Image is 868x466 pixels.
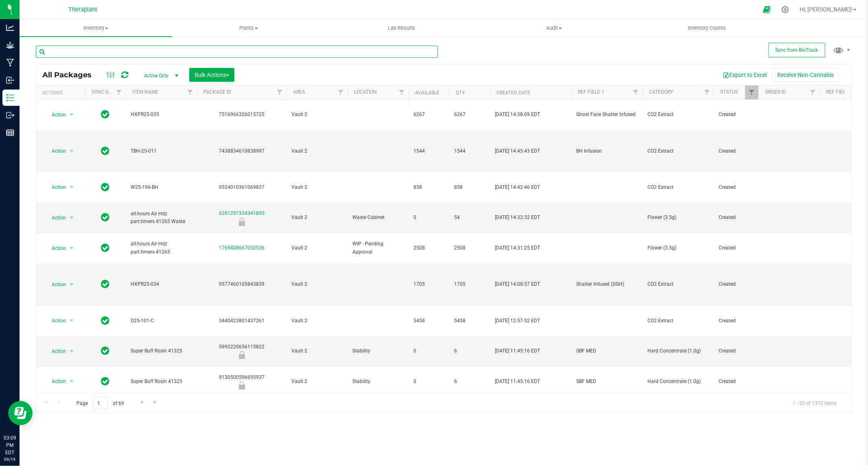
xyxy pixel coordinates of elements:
[495,378,540,385] span: [DATE] 11:45:16 EDT
[576,378,638,385] span: SBF MED
[719,214,754,221] span: Created
[647,244,709,252] span: Flower (3.5g)
[454,378,485,385] span: 6
[291,317,343,325] span: Vault 2
[131,240,192,256] span: all:hours Air Hdz part:timers 41265
[291,347,343,355] span: Vault 2
[496,90,530,96] a: Created Date
[413,378,444,385] span: 0
[196,374,288,389] div: 9130500596695937
[196,351,288,359] div: Newly Received
[4,434,16,456] p: 03:09 PM EDT
[101,278,110,290] span: In Sync
[67,182,77,193] span: select
[415,90,439,96] a: Available
[131,147,192,155] span: TBH-25-011
[67,376,77,387] span: select
[69,6,98,13] span: Theraplant
[291,280,343,288] span: Vault 2
[768,43,825,57] button: Sync from BioTrack
[576,347,638,355] span: SBF MED
[495,280,540,288] span: [DATE] 14:08:57 EDT
[647,111,709,118] span: CO2 Extract
[67,243,77,254] span: select
[576,111,638,118] span: Ghost Face Shatter Infused
[454,280,485,288] span: 1705
[203,89,231,95] a: Package ID
[8,401,33,425] iframe: Resource center
[44,182,66,193] span: Action
[454,184,485,191] span: 858
[495,317,540,325] span: [DATE] 12:57:52 EDT
[291,214,343,221] span: Vault 2
[413,147,444,155] span: 1544
[195,72,229,78] span: Bulk Actions
[131,317,192,325] span: D25-101-C
[495,214,540,221] span: [DATE] 14:32:32 EDT
[101,345,110,357] span: In Sync
[67,315,77,326] span: select
[478,20,630,37] a: Audit
[67,279,77,290] span: select
[413,184,444,191] span: 858
[196,343,288,359] div: 5992220656115822
[352,347,404,355] span: Stability
[196,280,288,288] div: 9577460105843839
[44,109,66,120] span: Action
[219,210,265,216] a: 6281297334341895
[44,346,66,357] span: Action
[131,347,192,355] span: Super Buff Rosin 41325
[219,245,265,251] a: 1769408667052536
[495,347,540,355] span: [DATE] 11:45:16 EDT
[454,111,485,118] span: 6267
[196,218,288,226] div: Newly Received
[101,242,110,254] span: In Sync
[92,89,123,95] a: Sync Status
[647,378,709,385] span: Hard Concentrate (1.0g)
[6,129,14,137] inline-svg: Reports
[36,46,438,58] input: Search Package ID, Item Name, SKU, Lot or Part Number...
[131,280,192,288] span: HXPR25-034
[131,184,192,191] span: W25-196-BH
[101,145,110,157] span: In Sync
[112,85,126,99] a: Filter
[6,41,14,49] inline-svg: Grow
[413,280,444,288] span: 1705
[172,20,325,37] a: Plants
[719,184,754,191] span: Created
[6,59,14,67] inline-svg: Manufacturing
[478,24,630,32] span: Audit
[454,147,485,155] span: 1544
[578,89,604,95] a: Ref Field 1
[334,85,348,99] a: Filter
[576,280,638,288] span: Shatter Infused (GGH)
[4,456,16,462] p: 09/19
[413,347,444,355] span: 0
[196,381,288,389] div: Newly Received
[800,6,853,13] span: Hi, [PERSON_NAME]!
[101,109,110,120] span: In Sync
[576,147,638,155] span: BH Infusion
[293,89,305,95] a: Area
[44,279,66,290] span: Action
[67,109,77,120] span: select
[413,317,444,325] span: 5458
[131,378,192,385] span: Super Buff Rosin 41325
[647,147,709,155] span: CO2 Extract
[700,85,714,99] a: Filter
[44,145,66,157] span: Action
[647,280,709,288] span: CO2 Extract
[719,111,754,118] span: Created
[495,111,540,118] span: [DATE] 14:58:09 EDT
[826,89,853,95] a: Ref Field 2
[677,24,737,32] span: Inventory Counts
[325,20,478,37] a: Lab Results
[67,212,77,223] span: select
[719,317,754,325] span: Created
[719,280,754,288] span: Created
[352,378,404,385] span: Stability
[719,147,754,155] span: Created
[291,111,343,118] span: Vault 2
[776,47,818,53] span: Sync from BioTrack
[101,212,110,223] span: In Sync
